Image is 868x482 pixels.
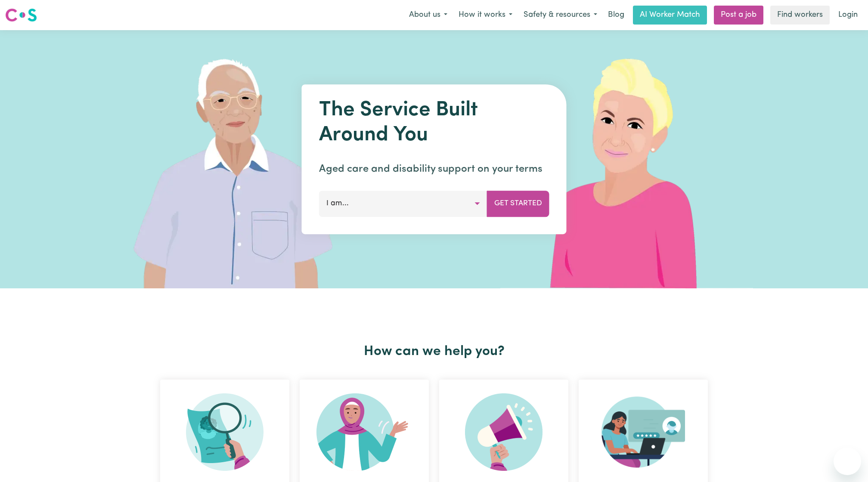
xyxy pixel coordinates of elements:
a: Login [833,6,863,25]
p: Aged care and disability support on your terms [319,161,549,177]
img: Careseekers logo [5,7,37,23]
a: Post a job [714,6,763,25]
iframe: Button to launch messaging window [834,448,861,475]
h1: The Service Built Around You [319,98,549,148]
img: Become Worker [316,393,412,471]
img: Provider [601,393,685,471]
button: How it works [453,6,518,24]
a: Find workers [770,6,830,25]
img: Search [186,393,263,471]
a: AI Worker Match [633,6,707,25]
button: I am... [319,191,487,216]
a: Careseekers logo [5,5,37,25]
button: Safety & resources [518,6,603,24]
h2: How can we help you? [155,343,713,360]
a: Blog [603,6,629,25]
button: About us [403,6,453,24]
button: Get Started [487,191,549,216]
img: Refer [465,393,542,471]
